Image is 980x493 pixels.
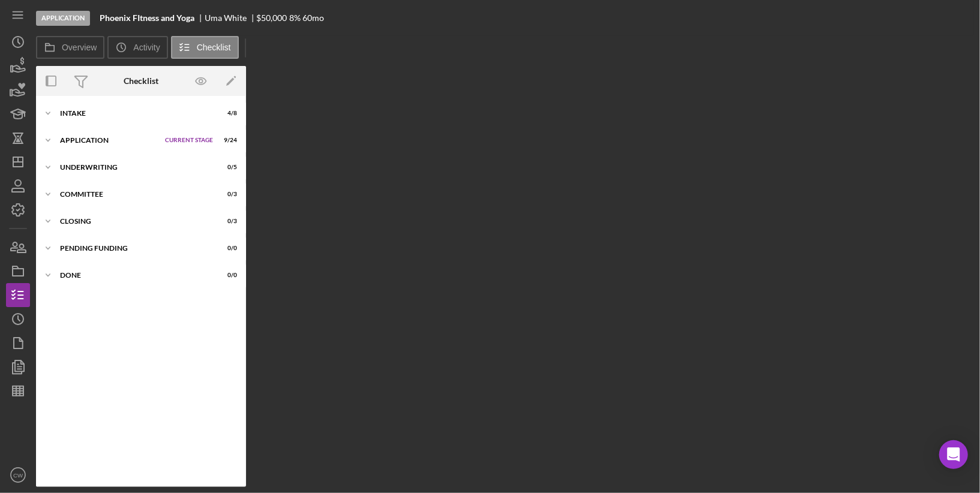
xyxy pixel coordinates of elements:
div: 0 / 0 [215,245,237,252]
div: Underwriting [60,164,207,171]
div: Closing [60,218,207,225]
div: Uma White [205,13,257,23]
button: CW [6,463,30,487]
label: Overview [62,43,97,52]
div: Intake [60,110,207,117]
div: Pending Funding [60,245,207,252]
div: Done [60,272,207,279]
div: 60 mo [302,13,324,23]
label: Activity [133,43,160,52]
b: Phoenix FItness and Yoga [100,13,194,23]
button: Activity [107,36,167,59]
span: $50,000 [257,13,287,23]
div: 8 % [289,13,301,23]
div: 0 / 3 [215,191,237,198]
span: Current Stage [165,137,213,144]
div: Application [60,137,159,144]
div: 9 / 24 [215,137,237,144]
div: 0 / 5 [215,164,237,171]
div: Open Intercom Messenger [939,440,968,469]
div: 4 / 8 [215,110,237,117]
div: 0 / 0 [215,272,237,279]
label: Checklist [197,43,231,52]
text: CW [13,472,23,479]
div: Committee [60,191,207,198]
div: Checklist [124,76,158,86]
div: 0 / 3 [215,218,237,225]
div: Application [36,11,90,26]
button: Overview [36,36,104,59]
button: Checklist [171,36,239,59]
